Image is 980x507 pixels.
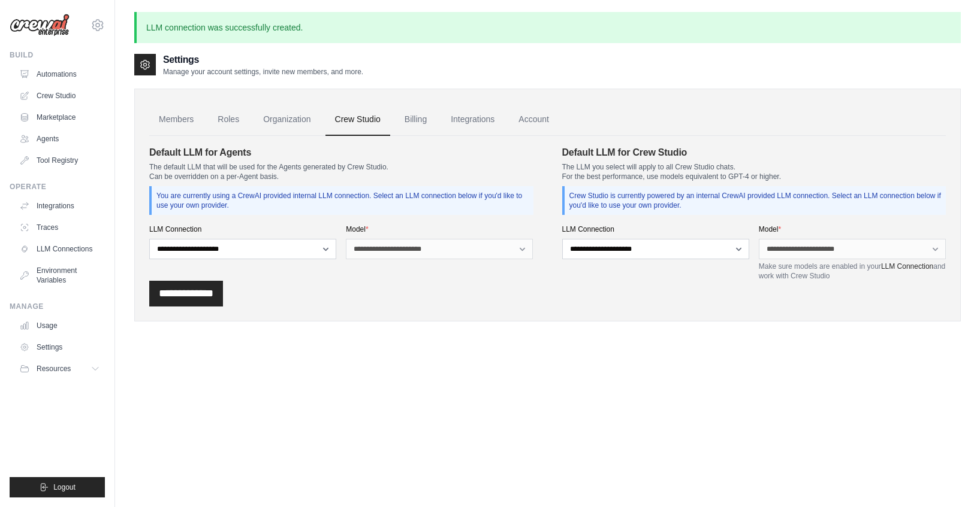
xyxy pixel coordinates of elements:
p: The LLM you select will apply to all Crew Studio chats. For the best performance, use models equi... [562,162,946,181]
a: LLM Connections [14,239,105,259]
p: The default LLM that will be used for the Agents generated by Crew Studio. Can be overridden on a... [149,162,533,181]
a: Roles [208,104,249,136]
a: Organization [254,104,320,136]
label: Model [346,224,533,234]
h4: Default LLM for Agents [149,145,533,160]
a: Tool Registry [14,151,105,170]
p: LLM connection was successfully created. [134,12,961,43]
p: Manage your account settings, invite new members, and more. [163,67,363,77]
img: Logo [10,14,70,37]
label: LLM Connection [562,224,749,234]
p: Crew Studio is currently powered by an internal CrewAI provided LLM connection. Select an LLM con... [569,191,942,210]
a: Marketplace [14,108,105,127]
a: Usage [14,316,105,335]
p: You are currently using a CrewAI provided internal LLM connection. Select an LLM connection below... [156,191,529,210]
span: Logout [53,482,76,492]
a: Automations [14,65,105,84]
a: Agents [14,129,105,148]
a: Billing [395,104,436,136]
div: Manage [10,302,105,311]
a: Members [149,104,203,136]
button: Logout [10,477,105,497]
a: Integrations [14,196,105,215]
span: Resources [37,364,71,374]
label: Model [759,224,946,234]
p: Make sure models are enabled in your and work with Crew Studio [759,262,946,281]
a: Environment Variables [14,261,105,290]
div: Build [10,50,105,60]
a: Settings [14,338,105,357]
a: Crew Studio [14,86,105,105]
div: Operate [10,182,105,192]
a: Account [509,104,559,136]
label: LLM Connection [149,224,336,234]
a: Integrations [441,104,504,136]
a: Traces [14,218,105,237]
a: Crew Studio [325,104,390,136]
button: Resources [14,359,105,378]
h2: Settings [163,53,363,67]
a: LLM Connection [881,262,933,271]
h4: Default LLM for Crew Studio [562,145,946,160]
